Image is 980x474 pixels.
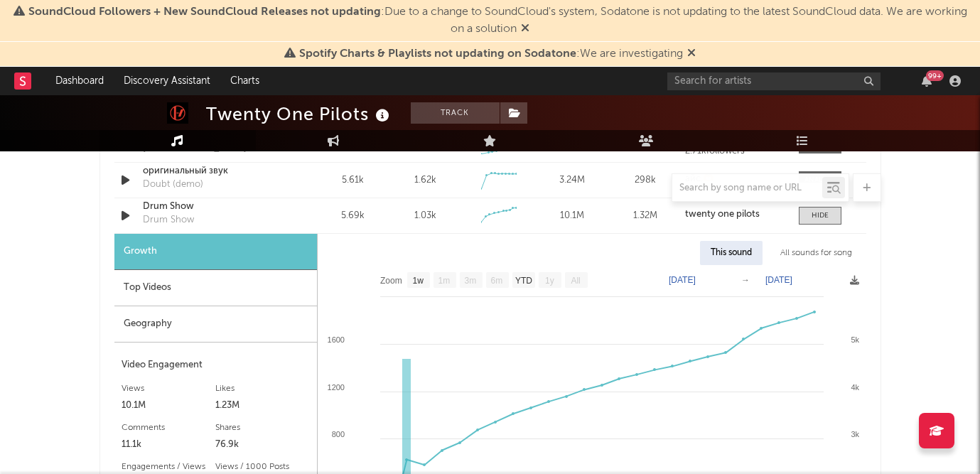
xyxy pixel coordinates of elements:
div: Growth [114,234,317,270]
div: 10.1M [122,397,216,414]
button: 99+ [922,75,932,87]
span: SoundCloud Followers + New SoundCloud Releases not updating [28,6,381,18]
text: 3k [851,430,859,438]
span: Spotify Charts & Playlists not updating on Sodatone [299,48,576,60]
div: Shares [215,419,310,436]
text: 6m [490,276,502,286]
text: Zoom [380,276,402,286]
text: 1w [412,276,424,286]
text: 1600 [327,335,344,344]
div: Drum Show [143,213,194,227]
text: 800 [331,430,344,438]
div: Top Videos [114,270,317,306]
a: Charts [220,67,269,95]
a: twenty one pilots [685,210,784,220]
div: 11.1k [122,436,216,453]
text: 4k [851,383,859,392]
button: Track [411,102,500,124]
span: Dismiss [687,48,696,60]
span: : Due to a change to SoundCloud's system, Sodatone is not updating to the latest SoundCloud data.... [28,6,967,35]
a: Drum Show [143,200,291,214]
div: Twenty One Pilots [206,102,393,126]
div: Video Engagement [122,357,310,374]
div: 99 + [926,70,944,81]
text: [DATE] [765,275,792,285]
text: 5k [851,335,859,344]
a: оригинальный звук [143,164,291,178]
text: 3m [464,276,476,286]
text: 1m [438,276,450,286]
text: [DATE] [669,275,696,285]
a: Dashboard [45,67,114,95]
input: Search for artists [667,72,881,90]
text: YTD [515,276,532,286]
input: Search by song name or URL [672,183,822,194]
div: 1.32M [612,209,678,223]
div: All sounds for song [770,241,863,265]
span: : We are investigating [299,48,683,60]
strong: twenty one pilots [685,210,760,219]
text: All [571,276,580,286]
div: 5.69k [320,209,386,223]
div: 10.1M [539,209,605,223]
div: This sound [700,241,763,265]
text: 1200 [327,383,344,392]
text: → [741,275,750,285]
a: Discovery Assistant [114,67,220,95]
span: Dismiss [521,23,529,35]
div: Comments [122,419,216,436]
div: 1.23M [215,397,310,414]
div: 76.9k [215,436,310,453]
div: Views [122,380,216,397]
div: Geography [114,306,317,343]
text: 1y [545,276,554,286]
div: Likes [215,380,310,397]
div: 1.03k [414,209,436,223]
